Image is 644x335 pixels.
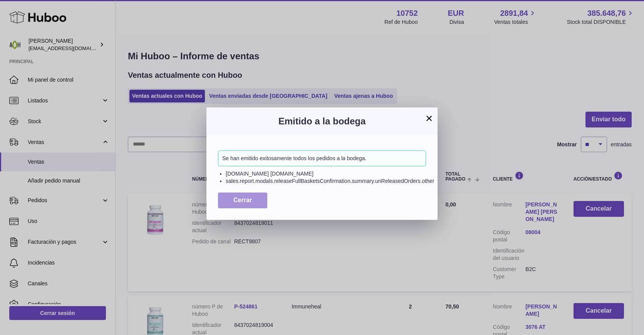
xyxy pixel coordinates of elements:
button: × [424,114,434,123]
span: Cerrar [233,197,252,203]
li: sales.report.modals.releaseFullBasketsConfirmation.summary.unReleasedOrders.other [226,178,426,185]
li: [DOMAIN_NAME] [DOMAIN_NAME] [226,170,426,178]
h3: Emitido a la bodega [218,115,426,127]
button: Cerrar [218,193,267,208]
div: Se han emitido exitosamente todos los pedidos a la bodega. [218,151,426,166]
